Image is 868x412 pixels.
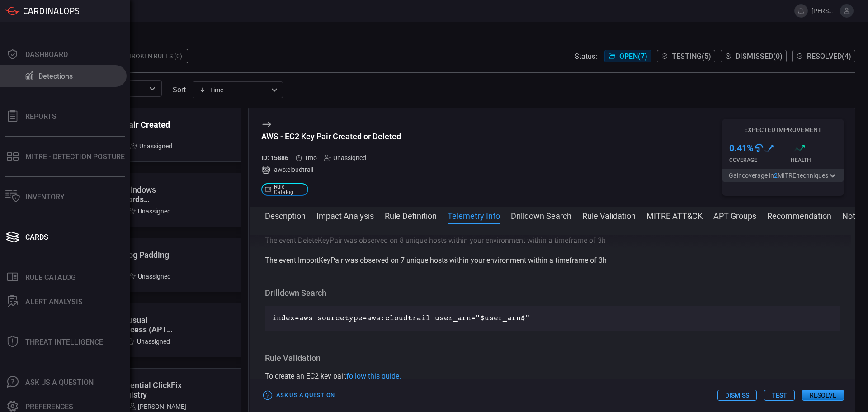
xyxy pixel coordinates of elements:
[173,85,186,94] label: sort
[261,165,401,174] div: aws:cloudtrail
[604,50,651,62] button: Open(7)
[448,210,500,221] button: Telemetry Info
[324,154,366,161] div: Unassigned
[261,388,337,403] button: Ask Us a Question
[729,142,754,153] h3: 0.41 %
[128,338,170,345] div: Unassigned
[25,403,73,411] div: Preferences
[736,52,783,61] span: Dismissed ( 0 )
[130,142,172,150] div: Unassigned
[385,210,437,221] button: Rule Definition
[25,298,83,306] div: ALERT ANALYSIS
[672,52,711,61] span: Testing ( 5 )
[767,210,831,221] button: Recommendation
[122,49,188,63] div: Broken Rules (0)
[265,256,607,265] span: The event ImportKeyPair was observed on 7 unique hosts within your environment within a timeframe...
[774,172,778,179] span: 2
[619,52,647,61] span: Open ( 7 )
[721,50,787,62] button: Dismissed(0)
[657,50,715,62] button: Testing(5)
[802,390,844,401] button: Resolve
[722,126,844,133] h5: Expected Improvement
[146,82,159,95] button: Open
[129,208,171,215] div: Unassigned
[717,390,757,401] button: Dismiss
[265,288,840,298] h3: Drilldown Search
[646,210,703,221] button: MITRE ATT&CK
[713,210,756,221] button: APT Groups
[129,403,186,410] div: [PERSON_NAME]
[274,184,305,195] span: Rule Catalog
[25,152,125,161] div: MITRE - Detection Posture
[304,154,317,161] span: Jul 16, 2025 5:21 PM
[582,210,636,221] button: Rule Validation
[265,353,840,364] h3: Rule Validation
[792,50,855,62] button: Resolved(4)
[25,378,94,387] div: Ask Us A Question
[25,233,48,242] div: Cards
[791,157,844,163] div: Health
[811,7,836,14] span: [PERSON_NAME].jadhav
[316,210,374,221] button: Impact Analysis
[729,157,783,163] div: Coverage
[261,154,288,161] h5: ID: 15886
[575,52,597,61] span: Status:
[842,210,864,221] button: Notes
[129,273,171,280] div: Unassigned
[25,112,57,121] div: Reports
[25,338,103,346] div: Threat Intelligence
[346,372,401,380] a: follow this guide.
[25,50,68,59] div: Dashboard
[272,313,833,324] p: index=aws sourcetype=aws:cloudtrail user_arn="$user_arn$"
[722,169,844,182] button: Gaincoverage in2MITRE techniques
[265,210,306,221] button: Description
[764,390,795,401] button: Test
[807,52,851,61] span: Resolved ( 4 )
[25,273,76,282] div: Rule Catalog
[511,210,571,221] button: Drilldown Search
[38,72,73,81] div: Detections
[199,85,269,95] div: Time
[265,372,401,380] span: To create an EC2 key pair,
[25,193,65,201] div: Inventory
[261,132,401,141] div: AWS - EC2 Key Pair Created or Deleted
